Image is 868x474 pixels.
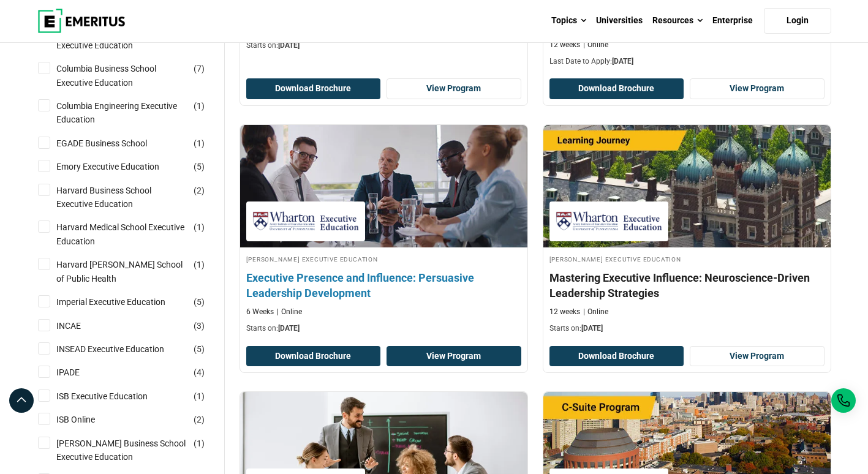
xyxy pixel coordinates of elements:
span: ( ) [194,437,205,450]
a: EGADE Business School [56,137,172,150]
a: INSEAD Executive Education [56,342,189,356]
span: 1 [197,222,202,232]
h4: [PERSON_NAME] Executive Education [246,254,521,264]
img: Wharton Executive Education [252,208,359,235]
button: Download Brochure [549,78,684,99]
span: 4 [197,367,202,377]
span: 1 [197,438,202,448]
a: INCAE [56,319,105,333]
span: 2 [197,186,202,195]
p: Starts on: [549,323,825,334]
p: 12 weeks [549,40,580,50]
span: ( ) [194,62,205,75]
span: ( ) [194,342,205,356]
p: Online [277,307,302,317]
a: Harvard Medical School Executive Education [56,220,213,248]
p: Starts on: [246,323,521,334]
span: ( ) [194,319,205,333]
a: Imperial Executive Education [56,295,190,309]
h4: [PERSON_NAME] Executive Education [549,254,825,264]
span: ( ) [194,184,205,197]
span: 7 [197,64,202,73]
span: 5 [197,297,202,307]
p: Online [583,40,608,50]
a: Harvard Business School Executive Education [56,184,213,211]
a: View Program [690,346,825,367]
span: ( ) [194,366,205,379]
span: 5 [197,344,202,354]
button: Download Brochure [549,346,684,367]
span: 3 [197,321,202,331]
span: ( ) [194,137,205,150]
span: ( ) [194,295,205,309]
span: 1 [197,260,202,269]
span: 5 [197,162,202,171]
span: 1 [197,391,202,401]
a: ISB Online [56,413,119,426]
a: [PERSON_NAME] Business School Executive Education [56,437,213,464]
p: Last Date to Apply: [549,56,825,67]
p: Starts on: [246,40,521,51]
a: Leadership Course by Wharton Executive Education - October 30, 2025 Wharton Executive Education [... [543,125,831,340]
span: ( ) [194,413,205,426]
a: View Program [690,78,825,99]
a: Emory Executive Education [56,160,184,173]
span: 2 [197,415,202,424]
a: View Program [387,78,521,99]
span: ( ) [194,258,205,271]
span: ( ) [194,389,205,403]
span: ( ) [194,99,205,113]
a: Harvard [PERSON_NAME] School of Public Health [56,258,213,285]
span: ( ) [194,160,205,173]
a: Columbia Business School Executive Education [56,62,213,89]
img: Wharton Executive Education [556,208,662,235]
span: [DATE] [278,41,300,50]
p: 12 weeks [549,307,580,317]
a: View Program [387,346,521,367]
button: Download Brochure [246,78,381,99]
button: Download Brochure [246,346,381,367]
p: Online [583,307,608,317]
span: ( ) [194,220,205,234]
span: 1 [197,138,202,148]
p: 6 Weeks [246,307,274,317]
a: Leadership Course by Wharton Executive Education - October 22, 2025 Wharton Executive Education [... [240,125,527,340]
img: Mastering Executive Influence: Neuroscience-Driven Leadership Strategies | Online Leadership Course [543,125,831,247]
h4: Executive Presence and Influence: Persuasive Leadership Development [246,270,521,301]
a: Login [764,8,831,34]
span: [DATE] [278,324,300,333]
a: ISB Executive Education [56,389,172,403]
h4: Mastering Executive Influence: Neuroscience-Driven Leadership Strategies [549,270,825,301]
a: IPADE [56,366,104,379]
span: [DATE] [581,324,603,333]
a: Columbia Engineering Executive Education [56,99,213,127]
span: [DATE] [612,57,633,66]
span: 1 [197,101,202,111]
img: Executive Presence and Influence: Persuasive Leadership Development | Online Leadership Course [225,119,542,254]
